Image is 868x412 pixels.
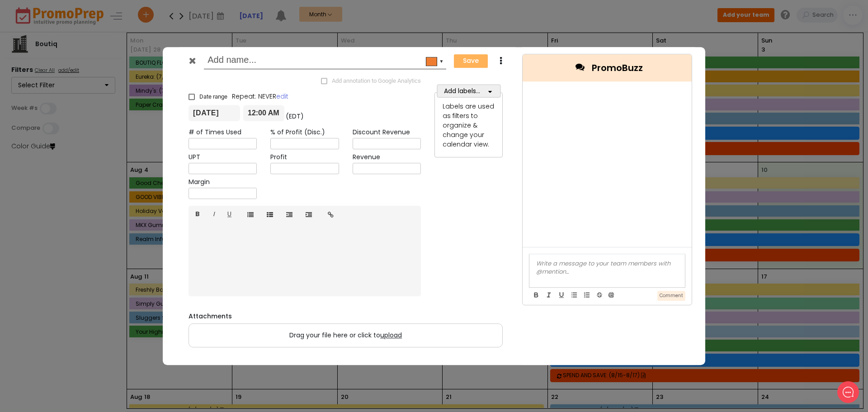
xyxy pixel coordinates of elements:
label: Profit [270,153,287,162]
span: PromoBuzz [592,61,643,75]
label: Margin [189,178,210,187]
a: Outdent [279,206,299,223]
h6: Attachments [189,313,503,321]
a: B [189,206,207,223]
input: Add name... [208,53,439,69]
label: Discount Revenue [353,128,410,137]
div: Labels are used as filters to organize & change your calendar view. [443,102,495,149]
a: Insert link [321,206,340,223]
div: ▼ [439,57,444,64]
button: Add labels... [437,85,500,98]
span: Repeat: NEVER [232,92,288,101]
label: Revenue [353,153,380,162]
label: UPT [189,153,200,162]
label: # of Times Used [189,128,241,137]
a: Indent [299,206,319,223]
button: Save [453,54,488,68]
input: From date [189,105,240,122]
a: Unordered list [241,206,260,223]
a: U [221,206,238,223]
a: I [206,206,221,223]
label: % of Profit (Disc.) [270,128,325,137]
a: edit [276,92,288,101]
h1: Hello [PERSON_NAME]! [14,44,167,58]
span: Date range [199,93,227,101]
button: Comment [657,291,685,301]
h2: What can we do to help? [14,60,167,75]
span: upload [380,331,402,340]
label: Drag your file here or click to [189,324,502,347]
div: (EDT) [284,105,305,121]
input: Start time [243,105,284,122]
iframe: gist-messenger-bubble-iframe [837,381,859,403]
span: We run on Gist [75,316,114,322]
span: New conversation [58,96,108,104]
button: New conversation [14,91,167,109]
a: Ordered list [260,206,280,223]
